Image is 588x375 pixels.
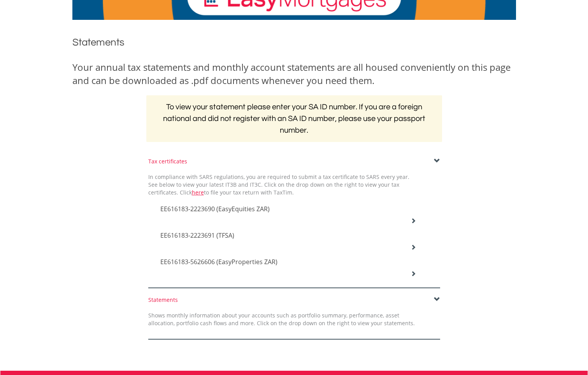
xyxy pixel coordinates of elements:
[72,37,125,47] span: Statements
[192,189,204,196] a: here
[146,95,442,142] h2: To view your statement please enter your SA ID number. If you are a foreign national and did not ...
[148,173,409,196] span: In compliance with SARS regulations, you are required to submit a tax certificate to SARS every y...
[72,61,516,88] div: Your annual tax statements and monthly account statements are all housed conveniently on this pag...
[180,189,294,196] span: Click to file your tax return with TaxTim.
[160,231,234,240] span: EE616183-2223691 (TFSA)
[160,258,277,266] span: EE616183-5626606 (EasyProperties ZAR)
[148,296,440,304] div: Statements
[142,312,421,327] div: Shows monthly information about your accounts such as portfolio summary, performance, asset alloc...
[148,158,440,165] div: Tax certificates
[160,205,270,213] span: EE616183-2223690 (EasyEquities ZAR)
